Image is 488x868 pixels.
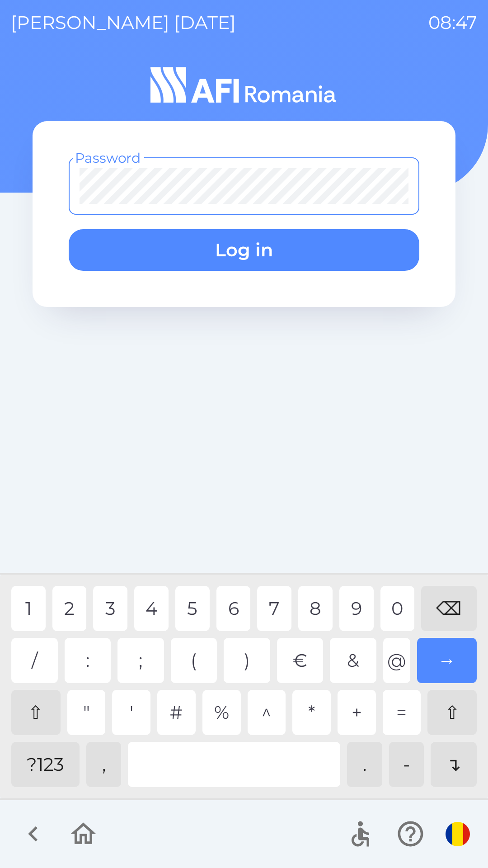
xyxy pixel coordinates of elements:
[69,229,419,271] button: Log in
[428,9,477,36] p: 08:47
[11,9,236,36] p: [PERSON_NAME] [DATE]
[33,63,455,107] img: Logo
[446,822,470,846] img: ro flag
[75,148,141,168] label: Password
